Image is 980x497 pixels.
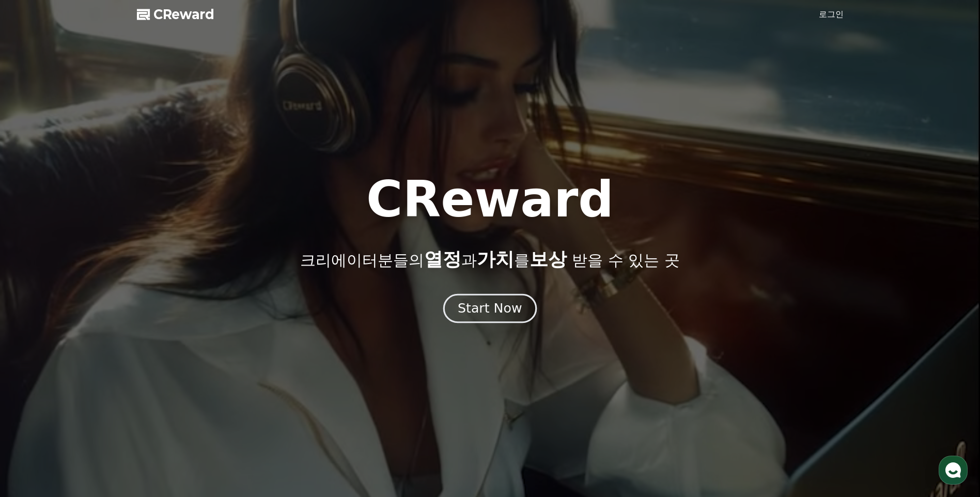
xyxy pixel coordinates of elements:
[3,328,68,353] a: 홈
[443,294,537,323] button: Start Now
[366,175,614,224] h1: CReward
[153,6,214,23] span: CReward
[458,300,522,317] div: Start Now
[160,343,172,351] span: 설정
[68,328,133,353] a: 대화
[477,248,514,270] span: 가치
[137,6,214,23] a: CReward
[424,248,461,270] span: 열정
[133,328,198,353] a: 설정
[530,248,567,270] span: 보상
[445,305,535,315] a: Start Now
[300,249,679,270] p: 크리에이터분들의 과 를 받을 수 있는 곳
[95,344,107,352] span: 대화
[819,8,844,21] a: 로그인
[33,343,39,351] span: 홈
